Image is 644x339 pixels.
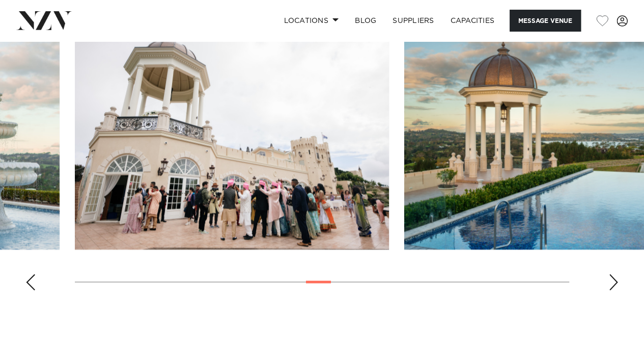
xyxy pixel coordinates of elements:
[275,10,347,32] a: Locations
[442,10,503,32] a: Capacities
[510,10,581,32] button: Message Venue
[16,11,72,30] img: nzv-logo.png
[384,10,442,32] a: SUPPLIERS
[347,10,384,32] a: BLOG
[75,19,389,250] swiper-slide: 15 / 30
